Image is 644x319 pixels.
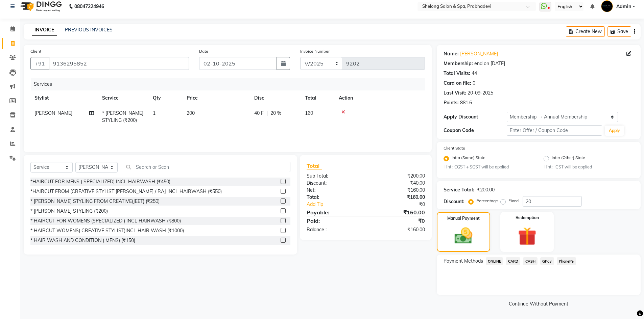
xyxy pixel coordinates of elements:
[544,164,634,170] small: Hint : IGST will be applied
[605,126,624,136] button: Apply
[30,188,222,195] div: *HAIRCUT FROM (CREATIVE STYLIST [PERSON_NAME] / RAJ INCL HAIRWASH (₹550)
[32,24,57,36] a: INVOICE
[444,198,464,205] div: Discount:
[523,257,538,265] span: CASH
[123,162,290,172] input: Search or Scan
[507,125,602,136] input: Enter Offer / Coupon Code
[30,57,49,70] button: +91
[49,57,189,70] input: Search by Name/Mobile/Email/Code
[516,215,539,221] label: Redemption
[366,208,430,216] div: ₹160.00
[566,26,605,37] button: Create New
[452,155,485,163] label: Intra (Same) State
[476,198,498,204] label: Percentage
[444,70,470,77] div: Total Visits:
[149,90,183,106] th: Qty
[449,225,478,246] img: _cash.svg
[30,227,184,234] div: * HAIRCUT WOMENS( CREATIVE STYLIST)INCL HAIR WASH (₹1000)
[30,217,181,224] div: * HAIRCUT FOR WOMENS (SPECIALIZED ) INCL HAIRWASH (₹800)
[302,187,366,194] div: Net:
[266,110,268,117] span: |
[65,27,113,33] a: PREVIOUS INVOICES
[506,257,520,265] span: CARD
[444,80,471,87] div: Card on file:
[444,186,474,193] div: Service Total:
[30,208,108,215] div: * [PERSON_NAME] STYLING (₹200)
[468,89,493,97] div: 20-09-2025
[474,60,505,67] div: end on [DATE]
[153,110,156,116] span: 1
[512,225,542,248] img: _gift.svg
[444,50,459,57] div: Name:
[302,180,366,187] div: Discount:
[366,217,430,225] div: ₹0
[460,50,498,57] a: [PERSON_NAME]
[302,172,366,180] div: Sub Total:
[366,187,430,194] div: ₹160.00
[250,90,301,106] th: Disc
[444,164,534,170] small: Hint : CGST + SGST will be applied
[199,48,208,54] label: Date
[460,99,472,106] div: 881.6
[557,257,576,265] span: PhonePe
[616,3,631,10] span: Admin
[300,48,330,54] label: Invoice Number
[302,217,366,225] div: Paid:
[30,48,41,54] label: Client
[444,113,507,121] div: Apply Discount
[30,198,160,205] div: * [PERSON_NAME] STYLING FROM CREATIVE(JEET) (₹250)
[270,110,281,117] span: 20 %
[444,89,466,97] div: Last Visit:
[187,110,195,116] span: 200
[438,300,639,308] a: Continue Without Payment
[477,186,495,193] div: ₹200.00
[366,226,430,233] div: ₹160.00
[302,226,366,233] div: Balance :
[335,90,425,106] th: Action
[366,172,430,180] div: ₹200.00
[447,215,480,221] label: Manual Payment
[30,237,135,244] div: * HAIR WASH AND CONDITION ( MENS) (₹150)
[302,194,366,201] div: Total:
[607,26,631,37] button: Save
[601,0,613,12] img: Admin
[366,180,430,187] div: ₹40.00
[473,80,475,87] div: 0
[377,201,430,208] div: ₹0
[540,257,554,265] span: GPay
[98,90,149,106] th: Service
[305,110,313,116] span: 160
[444,60,473,67] div: Membership:
[444,127,507,134] div: Coupon Code
[254,110,264,117] span: 40 F
[34,110,72,116] span: [PERSON_NAME]
[307,162,322,169] span: Total
[444,99,459,106] div: Points:
[301,90,335,106] th: Total
[486,257,503,265] span: ONLINE
[552,155,585,163] label: Inter (Other) State
[472,70,477,77] div: 44
[366,194,430,201] div: ₹160.00
[302,201,376,208] a: Add Tip
[302,208,366,216] div: Payable:
[444,145,465,151] label: Client State
[508,198,519,204] label: Fixed
[102,110,143,123] span: * [PERSON_NAME] STYLING (₹200)
[444,258,483,265] span: Payment Methods
[30,90,98,106] th: Stylist
[183,90,250,106] th: Price
[30,178,170,185] div: *HAIRCUT FOR MENS ( SPECIALIZED) INCL HAIRWASH (₹450)
[31,78,430,90] div: Services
